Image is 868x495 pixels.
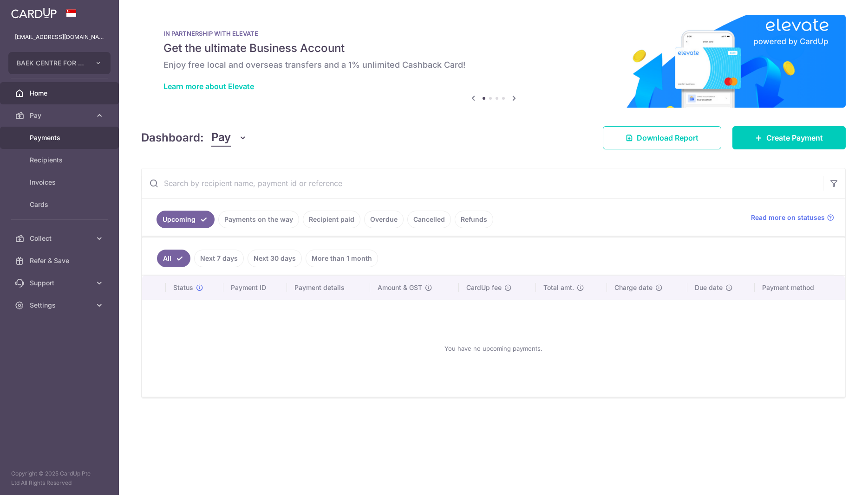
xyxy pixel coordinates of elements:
th: Payment details [287,276,370,300]
span: Pay [30,111,91,120]
p: IN PARTNERSHIP WITH ELEVATE [163,30,823,37]
a: Payments on the way [218,211,299,228]
a: Download Report [603,126,721,149]
img: CardUp [11,7,57,19]
span: Support [30,278,91,288]
a: Cancelled [407,211,451,228]
span: Cards [30,200,91,209]
a: Next 7 days [194,250,244,267]
a: More than 1 month [306,250,378,267]
button: BAEK CENTRE FOR AESTHETIC AND IMPLANT DENTISTRY PTE. LTD. [8,52,111,74]
a: Next 30 days [248,250,302,267]
span: Payments [30,133,91,142]
h6: Enjoy free local and overseas transfers and a 1% unlimited Cashback Card! [163,59,823,71]
a: All [157,250,190,267]
span: Due date [695,283,723,292]
a: Recipient paid [303,211,360,228]
span: CardUp fee [466,283,502,292]
img: Renovation banner [141,15,846,108]
th: Payment method [755,276,845,300]
span: Status [173,283,193,292]
a: Create Payment [732,126,846,149]
span: BAEK CENTRE FOR AESTHETIC AND IMPLANT DENTISTRY PTE. LTD. [17,58,85,68]
span: Create Payment [766,132,823,143]
a: Learn more about Elevate [163,82,254,91]
a: Refunds [455,211,493,228]
span: Settings [30,301,91,310]
span: Invoices [30,178,91,187]
span: Read more on statuses [751,213,825,222]
span: Home [30,89,91,98]
button: Pay [211,129,247,147]
span: Collect [30,234,91,243]
th: Payment ID [223,276,287,300]
span: Pay [211,129,231,147]
h4: Dashboard: [141,129,204,146]
span: Download Report [637,132,698,143]
a: Overdue [364,211,404,228]
div: You have no upcoming payments. [153,308,834,389]
h5: Get the ultimate Business Account [163,41,823,56]
input: Search by recipient name, payment id or reference [142,168,823,198]
span: Refer & Save [30,256,91,265]
a: Upcoming [157,211,215,228]
p: [EMAIL_ADDRESS][DOMAIN_NAME] [15,32,104,42]
span: Total amt. [543,283,574,292]
span: Charge date [614,283,653,292]
span: Recipients [30,155,91,165]
a: Read more on statuses [751,213,834,222]
span: Amount & GST [378,283,422,292]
